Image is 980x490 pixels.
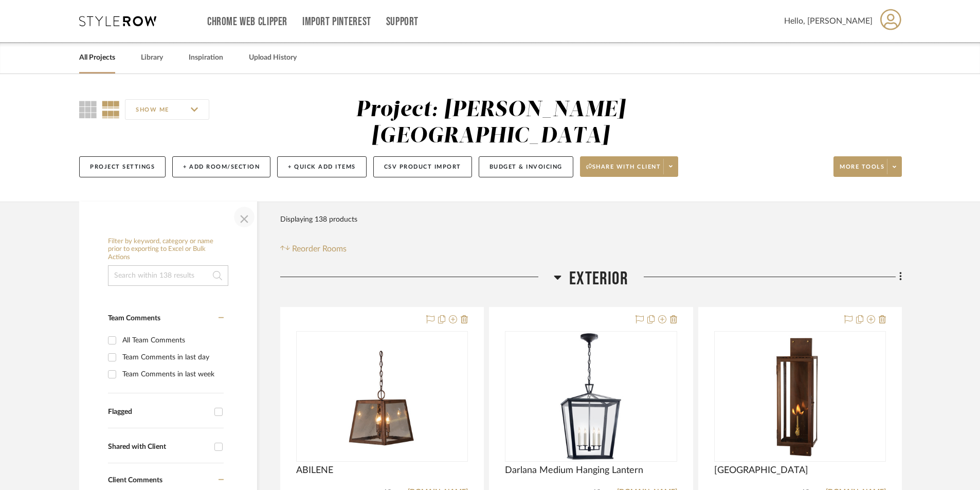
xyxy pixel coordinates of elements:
button: More tools [833,156,902,177]
span: Darlana Medium Hanging Lantern [505,465,643,476]
img: Fifth Avenue [771,332,829,461]
button: + Quick Add Items [277,156,367,177]
button: Share with client [580,156,679,177]
a: Chrome Web Clipper [207,17,287,26]
div: All Team Comments [122,332,221,349]
span: Reorder Rooms [292,243,347,255]
img: Darlana Medium Hanging Lantern [527,332,655,461]
span: ABILENE [296,465,333,476]
a: Library [141,51,163,65]
a: All Projects [79,51,115,65]
span: Exterior [569,268,628,290]
span: [GEOGRAPHIC_DATA] [714,465,808,476]
h6: Filter by keyword, category or name prior to exporting to Excel or Bulk Actions [108,238,228,262]
div: Project: [PERSON_NAME][GEOGRAPHIC_DATA] [356,99,625,147]
span: Client Comments [108,477,162,484]
div: Shared with Client [108,443,209,451]
button: Reorder Rooms [280,243,347,255]
button: Budget & Invoicing [479,156,573,177]
button: Project Settings [79,156,166,177]
div: Team Comments in last day [122,349,221,366]
a: Support [386,17,419,26]
img: ABILENE [328,332,437,461]
div: Displaying 138 products [280,209,357,230]
a: Import Pinterest [302,17,371,26]
span: Hello, [PERSON_NAME] [784,15,873,27]
span: Team Comments [108,315,160,322]
div: Flagged [108,408,209,416]
button: CSV Product Import [373,156,472,177]
span: Share with client [586,163,661,178]
div: Team Comments in last week [122,366,221,383]
button: Close [234,207,255,227]
span: More tools [840,163,884,178]
button: + Add Room/Section [172,156,270,177]
a: Inspiration [189,51,223,65]
a: Upload History [249,51,297,65]
input: Search within 138 results [108,265,228,286]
